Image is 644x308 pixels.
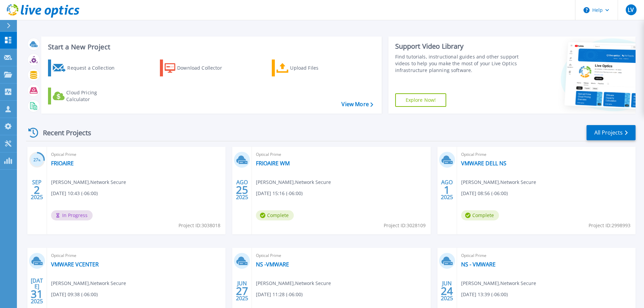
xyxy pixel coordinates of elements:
[66,89,120,103] div: Cloud Pricing Calculator
[51,151,221,158] span: Optical Prime
[440,177,453,202] div: AGO 2025
[461,179,536,186] span: [PERSON_NAME] , Network Secure
[31,291,43,297] span: 31
[461,261,496,268] a: NS - VMWARE
[236,279,248,303] div: JUN 2025
[256,252,426,259] span: Optical Prime
[395,93,447,107] a: Explore Now!
[341,101,373,108] a: View More
[256,190,303,197] span: [DATE] 15:16 (-06:00)
[384,222,426,229] span: Project ID: 3028109
[395,53,521,74] div: Find tutorials, instructional guides and other support videos to help you make the most of your L...
[256,280,331,287] span: [PERSON_NAME] , Network Secure
[177,61,231,75] div: Download Collector
[256,160,290,167] a: FRIOAIRE WM
[38,158,41,162] span: %
[395,42,521,51] div: Support Video Library
[461,280,536,287] span: [PERSON_NAME] , Network Secure
[48,60,123,76] a: Request a Collection
[51,190,98,197] span: [DATE] 10:43 (-06:00)
[51,160,74,167] a: FRIOAIRE
[34,187,40,193] span: 2
[51,261,99,268] a: VMWARE VCENTER
[461,210,499,220] span: Complete
[256,151,426,158] span: Optical Prime
[256,261,289,268] a: NS -VMWARE
[51,280,126,287] span: [PERSON_NAME] , Network Secure
[461,291,508,298] span: [DATE] 13:39 (-06:00)
[30,177,43,202] div: SEP 2025
[461,190,508,197] span: [DATE] 08:56 (-06:00)
[589,222,630,229] span: Project ID: 2998993
[441,288,453,294] span: 24
[628,7,634,13] span: LV
[160,60,235,76] a: Download Collector
[48,88,123,104] a: Cloud Pricing Calculator
[461,252,631,259] span: Optical Prime
[51,291,98,298] span: [DATE] 09:38 (-06:00)
[236,177,248,202] div: AGO 2025
[461,160,506,167] a: VMWARE DELL NS
[30,279,43,303] div: [DATE] 2025
[67,61,121,75] div: Request a Collection
[48,43,373,51] h3: Start a New Project
[256,291,303,298] span: [DATE] 11:28 (-06:00)
[256,179,331,186] span: [PERSON_NAME] , Network Secure
[178,222,220,229] span: Project ID: 3038018
[51,210,93,220] span: In Progress
[256,210,294,220] span: Complete
[290,61,344,75] div: Upload Files
[272,60,347,76] a: Upload Files
[29,156,45,164] h3: 27
[51,252,221,259] span: Optical Prime
[444,187,450,193] span: 1
[26,124,100,141] div: Recent Projects
[440,279,453,303] div: JUN 2025
[236,187,248,193] span: 25
[587,125,636,140] a: All Projects
[236,288,248,294] span: 27
[461,151,631,158] span: Optical Prime
[51,179,126,186] span: [PERSON_NAME] , Network Secure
